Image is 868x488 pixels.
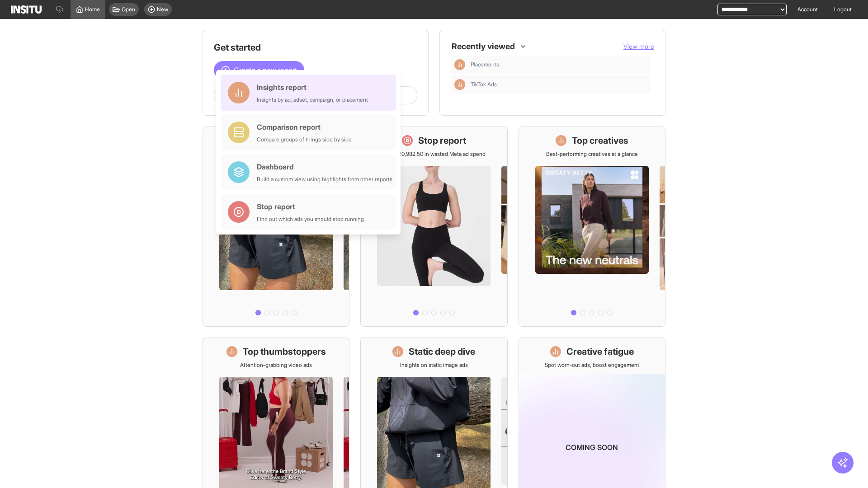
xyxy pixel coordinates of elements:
[257,96,368,103] div: Insights by ad, adset, campaign, or placement
[257,176,392,183] div: Build a custom view using highlights from other reports
[257,216,364,223] div: Find out which ads you should stop running
[240,361,312,369] p: Attention-grabbing video ads
[471,81,647,88] span: TikTok Ads
[360,127,507,327] a: Stop reportSave £20,982.50 in wasted Meta ad spend
[85,6,100,13] span: Home
[400,361,468,369] p: Insights on static image ads
[409,345,475,358] h1: Static deep dive
[214,41,417,54] h1: Get started
[471,61,499,68] span: Placements
[257,161,392,172] div: Dashboard
[257,82,368,93] div: Insights report
[546,150,638,158] p: Best-performing creatives at a glance
[11,5,42,14] img: Logo
[471,61,647,68] span: Placements
[243,345,326,358] h1: Top thumbstoppers
[454,79,465,90] div: Insights
[234,65,297,75] span: Create a new report
[382,150,486,158] p: Save £20,982.50 in wasted Meta ad spend
[257,122,352,132] div: Comparison report
[157,6,168,13] span: New
[471,81,497,88] span: TikTok Ads
[623,42,654,51] button: View more
[214,61,304,79] button: Create a new report
[418,134,466,147] h1: Stop report
[122,6,135,13] span: Open
[519,127,665,327] a: Top creativesBest-performing creatives at a glance
[454,59,465,70] div: Insights
[257,201,364,212] div: Stop report
[623,42,654,50] span: View more
[203,127,349,327] a: What's live nowSee all active ads instantly
[257,136,352,143] div: Compare groups of things side by side
[572,134,628,147] h1: Top creatives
